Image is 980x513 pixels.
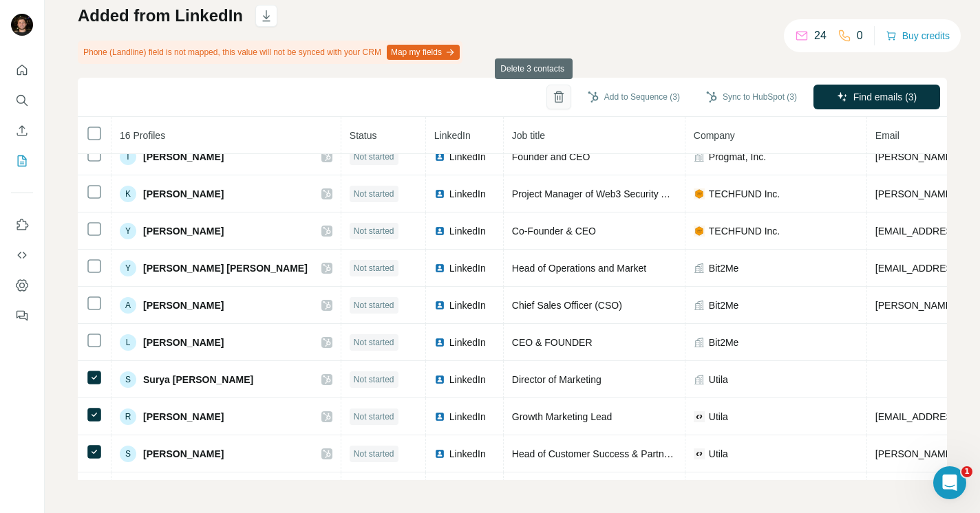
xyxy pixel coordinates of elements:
button: Feedback [11,303,33,328]
img: company-logo [694,411,705,422]
span: Job title [512,130,545,141]
img: LinkedIn logo [434,411,445,422]
div: T [120,149,136,165]
button: Find emails (3) [813,85,940,109]
span: Company [694,130,735,141]
span: Project Manager of Web3 Security Audit Service [512,188,718,199]
span: Not started [354,151,394,163]
img: company-logo [694,448,705,459]
span: Utila [709,447,728,461]
button: My lists [11,149,33,173]
button: Map my fields [387,45,460,60]
span: Not started [354,188,394,200]
span: LinkedIn [449,336,486,349]
span: 1 [961,466,972,477]
span: Not started [354,225,394,237]
div: R [120,408,136,425]
img: company-logo [694,226,705,237]
div: Phone (Landline) field is not mapped, this value will not be synced with your CRM [78,41,462,64]
span: Not started [354,448,394,460]
span: LinkedIn [449,261,486,275]
img: LinkedIn logo [434,448,445,459]
div: A [120,297,136,314]
span: Growth Marketing Lead [512,411,612,422]
span: TECHFUND Inc. [709,187,780,201]
span: Not started [354,373,394,386]
span: [PERSON_NAME] [143,187,224,201]
button: Buy credits [886,26,950,45]
span: Email [875,130,899,141]
span: Not started [354,411,394,423]
span: Director of Marketing [512,374,601,385]
img: LinkedIn logo [434,188,445,199]
div: L [120,334,136,351]
img: Avatar [11,14,33,36]
button: Dashboard [11,273,33,298]
span: CEO & FOUNDER [512,337,593,348]
span: [PERSON_NAME] [143,336,224,349]
span: Head of Operations and Market [512,263,646,274]
div: Y [120,223,136,239]
div: K [120,186,136,202]
span: [PERSON_NAME] [143,224,224,238]
p: 0 [857,28,863,44]
span: LinkedIn [449,410,486,424]
span: Head of Customer Success & Partnerships [512,448,695,459]
span: Chief Sales Officer (CSO) [512,300,622,311]
span: Not started [354,336,394,349]
span: LinkedIn [449,187,486,201]
div: Y [120,260,136,276]
img: LinkedIn logo [434,300,445,311]
span: LinkedIn [449,224,486,238]
span: Surya [PERSON_NAME] [143,373,253,386]
button: Enrich CSV [11,118,33,143]
span: [PERSON_NAME] [143,150,224,164]
button: Use Surfe API [11,243,33,268]
span: Bit2Me [709,298,739,312]
span: 16 Profiles [120,130,165,141]
img: LinkedIn logo [434,226,445,237]
span: Founder and CEO [512,151,590,162]
img: LinkedIn logo [434,151,445,162]
span: [PERSON_NAME] [PERSON_NAME] [143,261,308,275]
span: LinkedIn [434,130,471,141]
span: Bit2Me [709,336,739,349]
span: Find emails (3) [853,90,917,104]
span: Utila [709,410,728,424]
iframe: Intercom live chat [933,466,966,499]
div: S [120,371,136,388]
span: Progmat, Inc. [709,150,766,164]
span: Status [350,130,377,141]
button: Use Surfe on LinkedIn [11,212,33,237]
button: Search [11,88,33,113]
span: Co-Founder & CEO [512,226,596,237]
span: Utila [709,373,728,386]
span: LinkedIn [449,150,486,164]
span: [PERSON_NAME] [143,298,224,312]
span: LinkedIn [449,298,486,312]
img: company-logo [694,188,705,199]
button: Add to Sequence (3) [578,87,690,107]
img: LinkedIn logo [434,337,445,348]
span: TECHFUND Inc. [709,224,780,238]
button: Quick start [11,58,33,83]
div: S [120,446,136,462]
span: Not started [354,262,394,274]
span: Not started [354,299,394,312]
span: [PERSON_NAME] [143,447,224,461]
span: LinkedIn [449,373,486,386]
p: 24 [814,28,827,44]
button: Sync to HubSpot (3) [696,87,807,107]
h1: Added from LinkedIn [78,5,243,27]
img: LinkedIn logo [434,263,445,274]
span: LinkedIn [449,447,486,461]
span: Bit2Me [709,261,739,275]
img: LinkedIn logo [434,374,445,385]
span: [PERSON_NAME] [143,410,224,424]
